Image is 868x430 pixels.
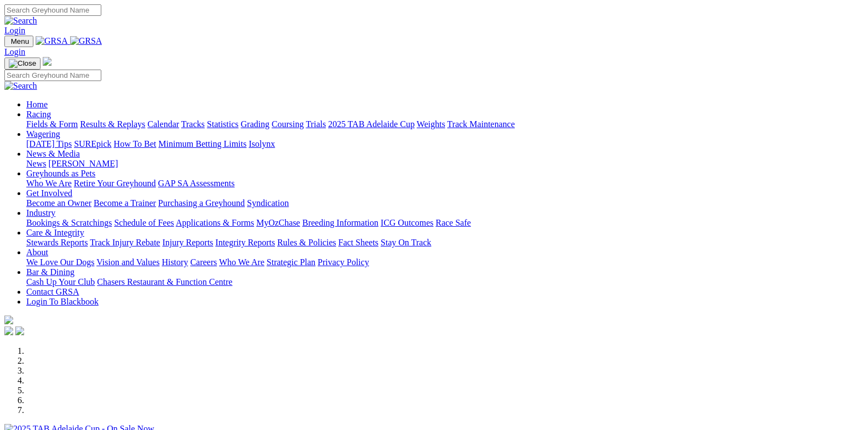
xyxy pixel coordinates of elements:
[26,287,79,296] a: Contact GRSA
[26,198,864,208] div: Get Involved
[26,169,95,178] a: Greyhounds as Pets
[26,277,864,287] div: Bar & Dining
[74,179,156,188] a: Retire Your Greyhound
[247,198,289,208] a: Syndication
[26,119,864,129] div: Racing
[26,248,48,257] a: About
[4,36,33,47] button: Toggle navigation
[256,218,300,227] a: MyOzChase
[4,58,41,70] button: Toggle navigation
[4,81,37,91] img: Search
[215,238,275,247] a: Integrity Reports
[96,257,159,267] a: Vision and Values
[381,238,431,247] a: Stay On Track
[447,119,515,129] a: Track Maintenance
[26,257,94,267] a: We Love Our Dogs
[26,179,864,188] div: Greyhounds as Pets
[241,119,269,129] a: Grading
[26,139,864,149] div: Wagering
[26,198,91,208] a: Become an Owner
[4,70,101,81] input: Search
[162,257,188,267] a: History
[36,36,68,46] img: GRSA
[9,59,36,68] img: Close
[26,228,84,237] a: Care & Integrity
[15,326,24,335] img: twitter.svg
[90,238,160,247] a: Track Injury Rebate
[26,277,95,286] a: Cash Up Your Club
[4,16,37,26] img: Search
[417,119,445,129] a: Weights
[158,139,246,148] a: Minimum Betting Limits
[176,218,254,227] a: Applications & Forms
[114,218,174,227] a: Schedule of Fees
[158,179,235,188] a: GAP SA Assessments
[318,257,369,267] a: Privacy Policy
[114,139,157,148] a: How To Bet
[26,149,80,158] a: News & Media
[4,47,25,56] a: Login
[26,218,112,227] a: Bookings & Scratchings
[26,129,60,139] a: Wagering
[267,257,315,267] a: Strategic Plan
[11,37,29,45] span: Menu
[181,119,205,129] a: Tracks
[272,119,304,129] a: Coursing
[26,139,72,148] a: [DATE] Tips
[26,159,864,169] div: News & Media
[97,277,232,286] a: Chasers Restaurant & Function Centre
[219,257,265,267] a: Who We Are
[4,26,25,35] a: Login
[48,159,118,168] a: [PERSON_NAME]
[26,218,864,228] div: Industry
[26,238,864,248] div: Care & Integrity
[4,4,101,16] input: Search
[4,316,13,324] img: logo-grsa-white.png
[26,238,88,247] a: Stewards Reports
[158,198,245,208] a: Purchasing a Greyhound
[26,188,72,198] a: Get Involved
[162,238,213,247] a: Injury Reports
[26,208,55,217] a: Industry
[26,119,78,129] a: Fields & Form
[147,119,179,129] a: Calendar
[26,179,72,188] a: Who We Are
[435,218,470,227] a: Race Safe
[26,100,48,109] a: Home
[26,110,51,119] a: Racing
[26,257,864,267] div: About
[277,238,336,247] a: Rules & Policies
[338,238,378,247] a: Fact Sheets
[306,119,326,129] a: Trials
[26,297,99,306] a: Login To Blackbook
[70,36,102,46] img: GRSA
[381,218,433,227] a: ICG Outcomes
[26,267,74,277] a: Bar & Dining
[302,218,378,227] a: Breeding Information
[26,159,46,168] a: News
[80,119,145,129] a: Results & Replays
[190,257,217,267] a: Careers
[94,198,156,208] a: Become a Trainer
[43,57,51,66] img: logo-grsa-white.png
[207,119,239,129] a: Statistics
[4,326,13,335] img: facebook.svg
[328,119,415,129] a: 2025 TAB Adelaide Cup
[74,139,111,148] a: SUREpick
[249,139,275,148] a: Isolynx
